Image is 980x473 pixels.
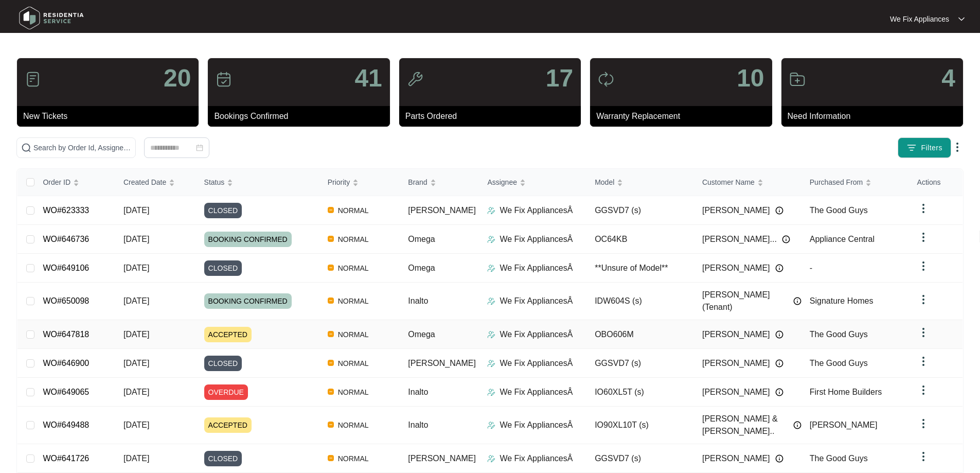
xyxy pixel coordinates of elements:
[917,202,930,215] img: dropdown arrow
[204,384,248,400] span: OVERDUE
[586,283,694,320] td: IDW604S (s)
[917,231,930,243] img: dropdown arrow
[408,296,428,305] span: Inalto
[43,421,89,429] a: WO#649488
[793,297,801,305] img: Info icon
[789,71,806,87] img: icon
[328,422,334,428] img: Vercel Logo
[810,235,875,243] span: Appliance Central
[216,71,232,87] img: icon
[408,264,435,272] span: Omega
[793,421,801,429] img: Info icon
[775,206,783,215] img: Info icon
[408,388,428,396] span: Inalto
[694,169,801,196] th: Customer Name
[328,297,334,304] img: Vercel Logo
[586,378,694,407] td: IO60XL5T (s)
[334,262,373,274] span: NORMAL
[810,388,882,396] span: First Home Builders
[123,264,149,272] span: [DATE]
[319,169,400,196] th: Priority
[487,454,495,463] img: Assigner Icon
[702,413,788,437] span: [PERSON_NAME] & [PERSON_NAME]..
[328,455,334,461] img: Vercel Logo
[546,66,573,91] p: 17
[810,296,874,305] span: Signature Homes
[595,177,614,188] span: Model
[775,454,783,463] img: Info icon
[586,444,694,473] td: GGSVD7 (s)
[123,388,149,396] span: [DATE]
[43,235,89,243] a: WO#646736
[500,386,573,398] p: We Fix AppliancesÂ
[917,450,930,463] img: dropdown arrow
[408,454,476,463] span: [PERSON_NAME]
[328,389,334,395] img: Vercel Logo
[123,359,149,367] span: [DATE]
[917,260,930,272] img: dropdown arrow
[788,110,963,122] p: Need Information
[487,297,495,305] img: Assigner Icon
[408,235,435,243] span: Omega
[917,355,930,367] img: dropdown arrow
[43,264,89,272] a: WO#649106
[500,328,573,341] p: We Fix AppliancesÂ
[408,421,428,429] span: Inalto
[487,330,495,339] img: Assigner Icon
[500,295,573,307] p: We Fix AppliancesÂ
[487,359,495,367] img: Assigner Icon
[810,206,868,215] span: The Good Guys
[500,357,573,370] p: We Fix AppliancesÂ
[487,177,517,188] span: Assignee
[810,177,863,188] span: Purchased From
[702,357,770,370] span: [PERSON_NAME]
[500,262,573,274] p: We Fix AppliancesÂ
[123,206,149,215] span: [DATE]
[775,359,783,367] img: Info icon
[204,356,242,371] span: CLOSED
[951,141,964,153] img: dropdown arrow
[702,289,788,313] span: [PERSON_NAME] (Tenant)
[586,320,694,349] td: OBO606M
[43,388,89,396] a: WO#649065
[43,359,89,367] a: WO#646900
[801,169,909,196] th: Purchased From
[334,328,373,341] span: NORMAL
[196,169,319,196] th: Status
[407,71,423,87] img: icon
[500,204,573,217] p: We Fix AppliancesÂ
[598,71,614,87] img: icon
[586,196,694,225] td: GGSVD7 (s)
[334,204,373,217] span: NORMAL
[408,330,435,339] span: Omega
[702,452,770,465] span: [PERSON_NAME]
[43,177,70,188] span: Order ID
[500,233,573,246] p: We Fix AppliancesÂ
[737,66,764,91] p: 10
[43,454,89,463] a: WO#641726
[354,66,382,91] p: 41
[328,177,350,188] span: Priority
[782,235,790,243] img: Info icon
[214,110,389,122] p: Bookings Confirmed
[204,203,242,218] span: CLOSED
[917,384,930,396] img: dropdown arrow
[328,265,334,271] img: Vercel Logo
[586,169,694,196] th: Model
[810,264,812,272] span: -
[204,417,252,433] span: ACCEPTED
[328,236,334,242] img: Vercel Logo
[702,262,770,274] span: [PERSON_NAME]
[23,110,199,122] p: New Tickets
[775,264,783,272] img: Info icon
[334,419,373,431] span: NORMAL
[334,386,373,398] span: NORMAL
[702,233,777,246] span: [PERSON_NAME]...
[204,260,242,276] span: CLOSED
[500,419,573,431] p: We Fix AppliancesÂ
[479,169,586,196] th: Assignee
[487,264,495,272] img: Assigner Icon
[123,177,166,188] span: Created Date
[596,110,772,122] p: Warranty Replacement
[123,421,149,429] span: [DATE]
